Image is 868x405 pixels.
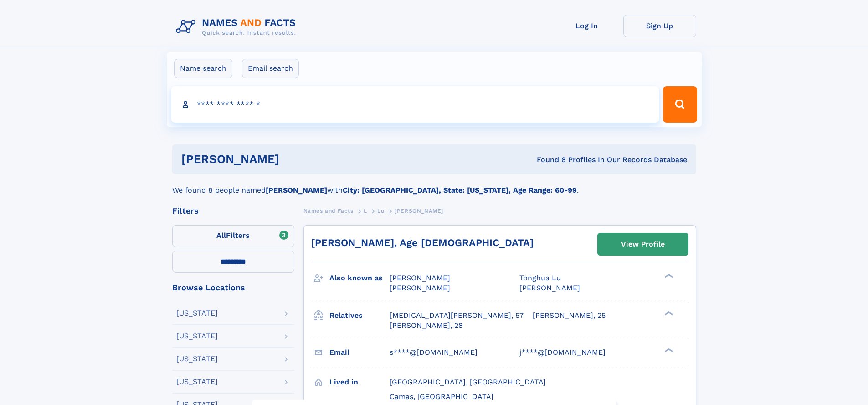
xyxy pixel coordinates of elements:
[329,374,390,390] h3: Lived in
[172,15,303,39] img: Logo Names and Facts
[311,237,534,248] a: [PERSON_NAME], Age [DEMOGRAPHIC_DATA]
[519,274,561,282] span: Tonghua Lu
[174,59,232,78] label: Name search
[176,310,218,317] div: [US_STATE]
[176,355,218,363] div: [US_STATE]
[343,186,577,195] b: City: [GEOGRAPHIC_DATA], State: [US_STATE], Age Range: 60-99
[621,234,665,255] div: View Profile
[377,205,384,216] a: Lu
[176,332,218,340] div: [US_STATE]
[395,208,443,214] span: [PERSON_NAME]
[533,310,606,321] a: [PERSON_NAME], 25
[390,321,463,331] a: [PERSON_NAME], 28
[181,153,408,165] h1: [PERSON_NAME]
[550,15,623,37] a: Log In
[216,231,226,240] span: All
[390,310,524,321] a: [MEDICAL_DATA][PERSON_NAME], 57
[172,207,294,215] div: Filters
[303,205,354,216] a: Names and Facts
[663,310,673,316] div: ❯
[663,347,673,353] div: ❯
[329,345,390,360] h3: Email
[266,186,327,195] b: [PERSON_NAME]
[364,205,367,216] a: L
[623,15,696,37] a: Sign Up
[377,208,384,214] span: Lu
[390,284,450,292] span: [PERSON_NAME]
[390,392,493,401] span: Camas, [GEOGRAPHIC_DATA]
[390,378,546,386] span: [GEOGRAPHIC_DATA], [GEOGRAPHIC_DATA]
[329,270,390,286] h3: Also known as
[663,86,697,123] button: Search Button
[519,284,580,292] span: [PERSON_NAME]
[176,378,218,385] div: [US_STATE]
[171,86,659,123] input: search input
[364,208,367,214] span: L
[329,308,390,323] h3: Relatives
[390,274,450,282] span: [PERSON_NAME]
[242,59,299,78] label: Email search
[172,284,294,292] div: Browse Locations
[598,233,688,255] a: View Profile
[172,174,696,196] div: We found 8 people named with .
[408,155,687,165] div: Found 8 Profiles In Our Records Database
[172,225,294,247] label: Filters
[663,273,673,279] div: ❯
